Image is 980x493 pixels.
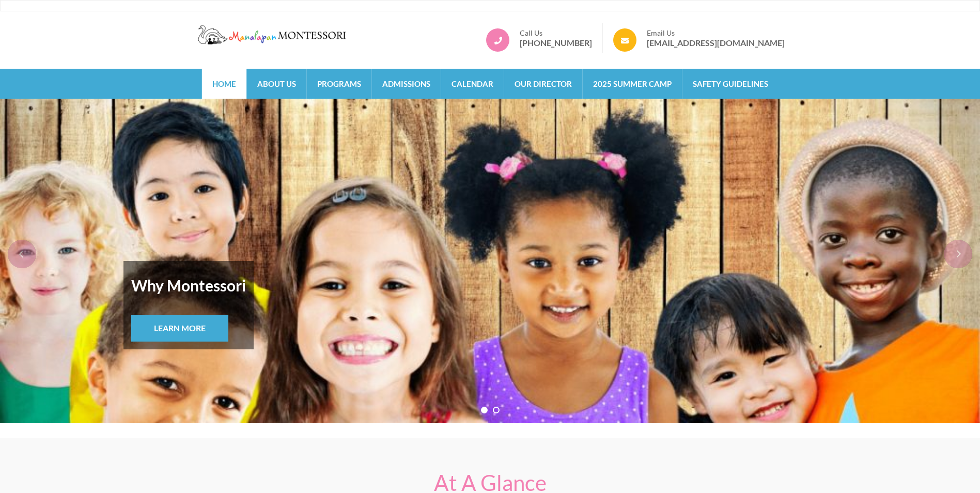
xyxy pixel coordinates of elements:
[131,269,246,302] strong: Why Montessori
[520,28,592,38] span: Call Us
[647,38,785,48] a: [EMAIL_ADDRESS][DOMAIN_NAME]
[944,240,972,268] div: next
[647,28,785,38] span: Email Us
[131,315,228,342] a: Learn More
[307,69,371,99] a: Programs
[520,38,592,48] a: [PHONE_NUMBER]
[372,69,441,99] a: Admissions
[682,69,779,99] a: Safety Guidelines
[441,69,504,99] a: Calendar
[196,23,351,46] img: Manalapan Montessori – #1 Rated Child Day Care Center in Manalapan NJ
[8,240,36,268] div: prev
[202,69,246,99] a: Home
[504,69,582,99] a: Our Director
[247,69,306,99] a: About Us
[583,69,682,99] a: 2025 Summer Camp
